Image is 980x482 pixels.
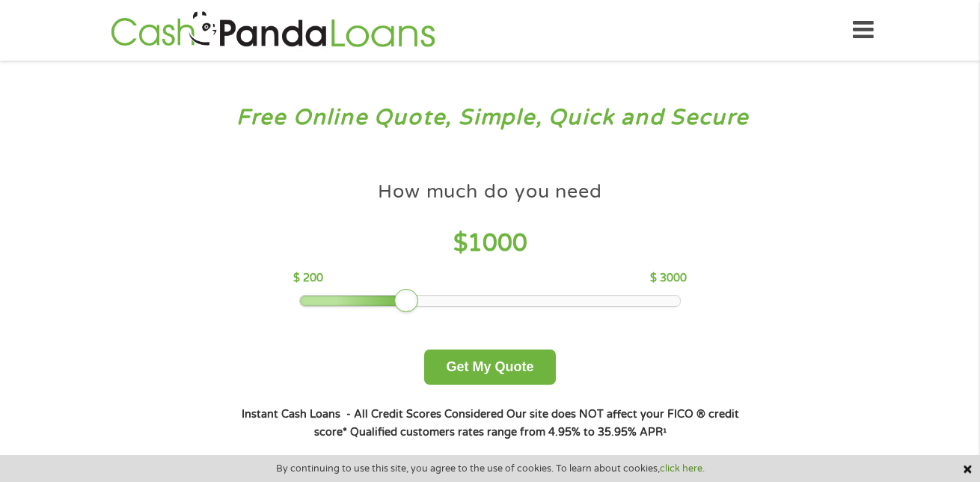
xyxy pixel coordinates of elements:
[276,463,705,474] span: By continuing to use this site, you agree to the use of cookies. To learn about cookies,
[660,463,705,475] a: click here.
[468,229,527,257] span: 1000
[314,408,739,439] strong: Our site does NOT affect your FICO ® credit score*
[378,180,602,204] h4: How much do you need
[424,350,555,385] button: Get My Quote
[293,270,323,287] p: $ 200
[106,9,440,52] img: GetLoanNow Logo
[242,408,503,421] strong: Instant Cash Loans - All Credit Scores Considered
[43,104,937,132] h3: Free Online Quote, Simple, Quick and Secure
[650,270,687,287] p: $ 3000
[293,228,686,259] h4: $
[350,426,667,439] strong: Qualified customers rates range from 4.95% to 35.95% APR¹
